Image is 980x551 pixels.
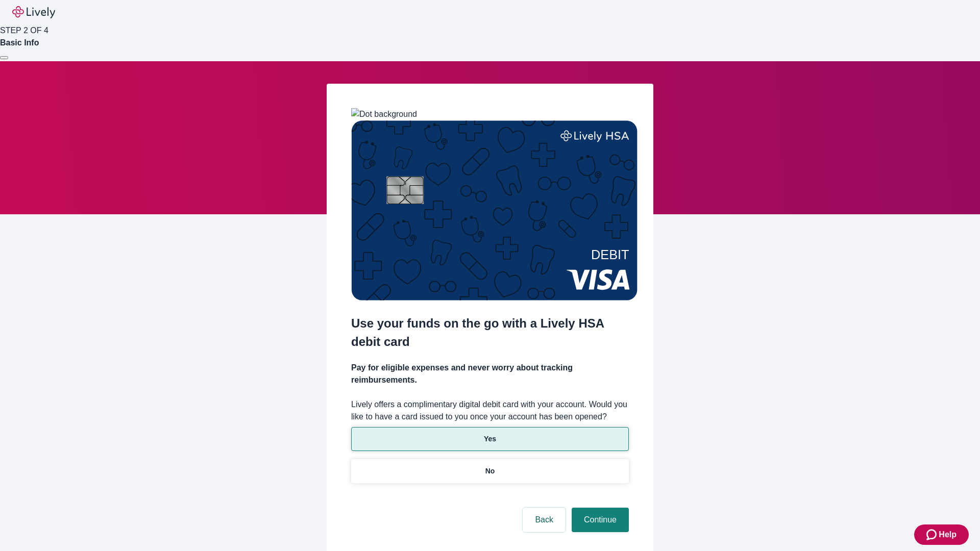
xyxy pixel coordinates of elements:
[939,529,957,541] span: Help
[351,314,629,351] h2: Use your funds on the go with a Lively HSA debit card
[914,524,969,545] button: Zendesk support iconHelp
[351,398,629,423] label: Lively offers a complimentary digital debit card with your account. Would you like to have a card...
[351,120,638,300] img: Debit card
[12,6,55,18] img: Lively
[926,529,939,541] svg: Zendesk support icon
[351,362,629,386] h4: Pay for eligible expenses and never worry about tracking reimbursements.
[351,427,629,451] button: Yes
[484,434,496,444] p: Yes
[523,508,566,532] button: Back
[485,466,495,477] p: No
[351,108,417,120] img: Dot background
[572,508,629,532] button: Continue
[351,459,629,483] button: No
